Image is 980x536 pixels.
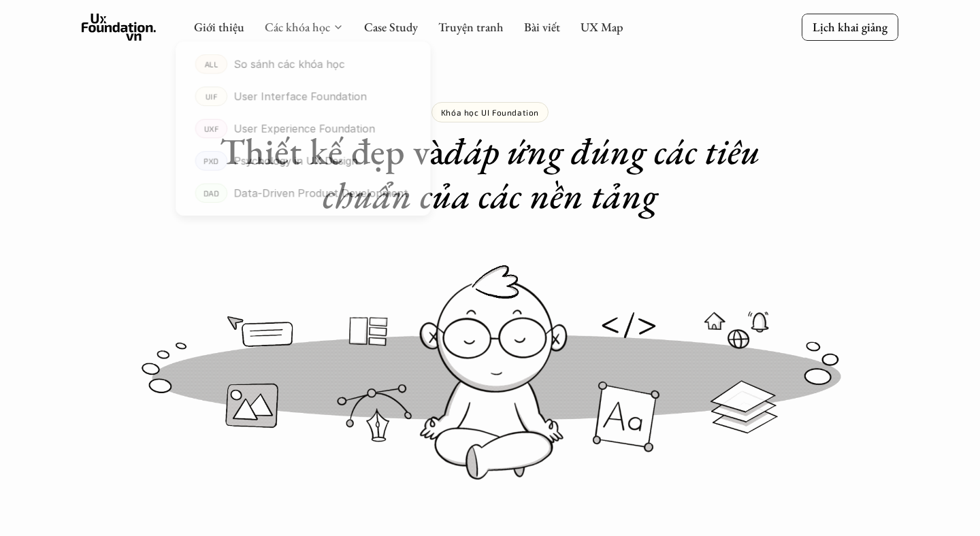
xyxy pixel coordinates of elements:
p: DAD [203,188,220,198]
p: User Experience Foundation [234,119,376,139]
h1: Thiết kế đẹp và [218,129,762,218]
a: PXDPsychology in UX Design [176,145,431,177]
p: Psychology in UX Design [234,151,358,171]
a: DADData-Driven Product Development [176,177,431,209]
a: Truyện tranh [438,19,504,35]
a: Bài viết [524,19,560,35]
a: Lịch khai giảng [802,14,898,40]
p: Khóa học UI Foundation [441,107,539,117]
a: Các khóa học [265,19,330,35]
p: So sánh các khóa học [234,54,345,74]
p: UXF [204,124,219,133]
a: Giới thiệu [194,19,244,35]
p: ALL [205,59,218,69]
a: UXFUser Experience Foundation [176,112,431,144]
a: Case Study [364,19,418,35]
a: ALLSo sánh các khóa học [176,48,431,80]
p: Data-Driven Product Development [234,184,408,203]
p: User Interface Foundation [234,86,367,106]
a: UIFUser Interface Foundation [176,80,431,112]
p: PXD [203,156,219,166]
a: UX Map [581,19,623,35]
p: Lịch khai giảng [813,19,887,35]
em: đáp ứng đúng các tiêu chuẩn của các nền tảng [323,127,768,219]
p: UIF [206,92,218,101]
